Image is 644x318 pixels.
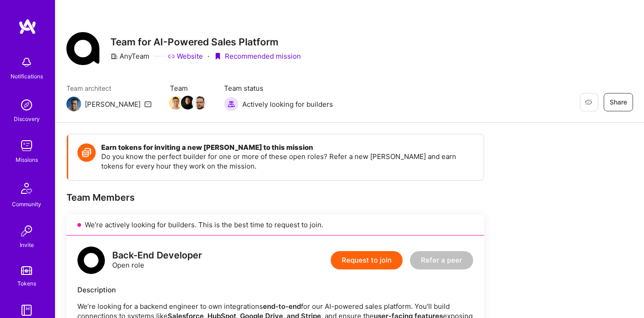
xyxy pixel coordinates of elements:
strong: end-to-end [263,302,301,311]
span: Share [610,98,627,107]
img: logo [77,247,105,274]
div: Notifications [11,71,43,81]
div: Discovery [14,114,40,124]
i: icon PurpleRibbon [214,53,221,60]
img: Token icon [77,143,96,162]
span: Team [170,83,206,93]
img: bell [17,53,36,71]
span: Team status [224,83,333,93]
span: Actively looking for builders [242,99,333,109]
img: tokens [21,266,32,275]
div: Tokens [17,279,36,288]
div: Description [77,285,473,295]
a: Team Member Avatar [182,95,194,110]
a: Website [168,51,203,61]
div: Back-End Developer [112,251,202,260]
div: Open role [112,251,202,270]
h4: Earn tokens for inviting a new [PERSON_NAME] to this mission [101,143,475,152]
div: Team Members [66,192,484,203]
button: Share [604,93,633,111]
img: teamwork [17,137,36,155]
i: icon Mail [144,100,152,108]
div: · [207,51,209,61]
div: AnyTeam [110,51,149,61]
div: Invite [20,240,34,250]
button: Request to join [331,251,403,269]
span: Team architect [66,83,152,93]
button: Refer a peer [410,251,473,269]
div: Community [12,199,41,209]
i: icon EyeClosed [585,99,592,106]
img: Actively looking for builders [224,97,239,111]
img: logo [18,18,37,35]
img: Team Member Avatar [181,96,195,110]
div: [PERSON_NAME] [85,99,141,109]
img: Team Architect [66,97,81,111]
img: Community [16,177,38,199]
p: Do you know the perfect builder for one or more of these open roles? Refer a new [PERSON_NAME] an... [101,152,475,171]
img: Company Logo [66,32,99,65]
div: Missions [16,155,38,164]
i: icon CompanyGray [110,53,118,60]
img: Invite [17,222,36,240]
img: Team Member Avatar [169,96,183,110]
div: We’re actively looking for builders. This is the best time to request to join. [66,214,484,236]
a: Team Member Avatar [170,95,182,110]
a: Team Member Avatar [194,95,206,110]
h3: Team for AI-Powered Sales Platform [110,36,301,48]
div: Recommended mission [214,51,301,61]
img: Team Member Avatar [193,96,207,110]
img: discovery [17,96,36,114]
